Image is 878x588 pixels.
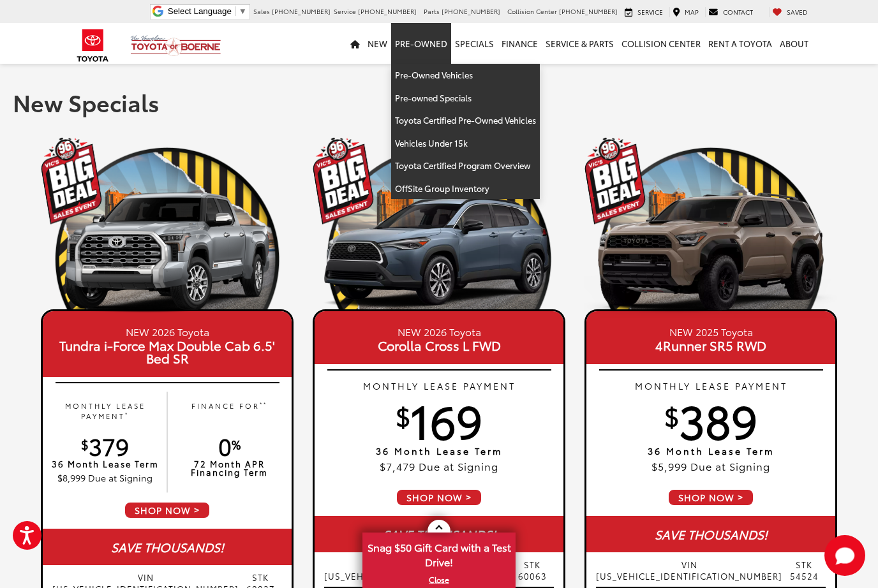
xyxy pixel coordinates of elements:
[13,89,865,115] h1: New Specials
[315,379,563,392] p: MONTHLY LEASE PAYMENT
[52,324,282,339] small: NEW 2026 Toyota
[586,446,835,455] p: 36 Month Lease Term
[596,559,782,582] span: VIN [US_VEHICLE_IDENTIFICATION_NUMBER]
[313,137,565,309] img: 19_1756501440.png
[315,459,563,473] p: $7,479 Due at Signing
[586,516,835,552] div: SAVE THOUSANDS!
[442,6,500,16] span: [PHONE_NUMBER]
[776,23,812,64] a: About
[424,6,440,16] span: Parts
[364,534,514,573] span: Snag $50 Gift Card with a Test Drive!
[130,34,221,57] img: Vic Vaughan Toyota of Boerne
[559,6,618,16] span: [PHONE_NUMBER]
[168,6,247,16] a: Select Language​
[313,191,565,318] img: 25_Corolla_Cross_XLE_Celestite_Left
[391,154,540,177] a: Toyota Certified Program Overview
[235,6,235,16] span: ​
[272,6,331,16] span: [PHONE_NUMBER]
[769,7,811,17] a: My Saved Vehicles
[324,339,554,351] span: Corolla Cross L FWD
[232,435,241,453] sup: %
[396,387,482,451] span: 169
[391,23,451,64] a: Pre-Owned
[669,7,702,17] a: Map
[667,489,754,506] span: SHOP NOW
[596,339,826,351] span: 4Runner SR5 RWD
[586,459,835,473] p: $5,999 Due at Signing
[586,379,835,392] p: MONTHLY LEASE PAYMENT
[685,7,699,17] span: Map
[787,7,808,17] span: Saved
[510,559,554,582] span: STK 60063
[174,460,285,476] p: 72 Month APR Financing Term
[396,397,410,433] sup: $
[41,191,294,318] img: 25_Tundra_1794_Edition_i-FORCE_MAX_Celestial_Silver_Metallic_Left
[239,6,247,16] span: ▼
[49,471,161,484] p: $8,999 Due at Signing
[334,6,356,16] span: Service
[52,339,282,364] span: Tundra i-Force Max Double Cab 6.5' Bed SR
[315,446,563,455] p: 36 Month Lease Term
[391,87,540,110] a: Pre-owned Specials
[81,435,89,453] sup: $
[584,191,837,318] img: 25_4Runner_TRD_Pro_Mudbath_Left
[584,137,837,309] img: 19_1756501440.png
[346,23,364,64] a: Home
[324,324,554,339] small: NEW 2026 Toyota
[396,489,482,506] span: SHOP NOW
[218,429,241,462] span: 0
[124,501,211,519] span: SHOP NOW
[391,132,540,155] a: Vehicles Under 15k
[324,559,510,582] span: VIN [US_VEHICLE_IDENTIFICATION_NUMBER]
[49,460,161,468] p: 36 Month Lease Term
[81,429,129,462] span: 379
[782,559,826,582] span: STK 54524
[41,137,294,309] img: 19_1756501440.png
[664,397,679,433] sup: $
[824,535,865,576] button: Toggle Chat Window
[168,6,232,16] span: Select Language
[364,23,391,64] a: New
[542,23,618,64] a: Service & Parts: Opens in a new tab
[664,387,757,451] span: 389
[498,23,542,64] a: Finance
[69,25,117,66] img: Toyota
[704,23,776,64] a: Rent a Toyota
[43,529,292,565] div: SAVE THOUSANDS!
[637,7,663,17] span: Service
[174,401,285,422] p: FINANCE FOR
[451,23,498,64] a: Specials
[253,6,270,16] span: Sales
[358,6,417,16] span: [PHONE_NUMBER]
[391,109,540,132] a: Toyota Certified Pre-Owned Vehicles
[618,23,704,64] a: Collision Center
[723,7,753,17] span: Contact
[705,7,756,17] a: Contact
[391,64,540,87] a: Pre-Owned Vehicles
[824,535,865,576] svg: Start Chat
[315,516,563,552] div: SAVE THOUSANDS!
[507,6,557,16] span: Collision Center
[391,177,540,200] a: OffSite Group Inventory
[49,401,161,422] p: MONTHLY LEASE PAYMENT
[596,324,826,339] small: NEW 2025 Toyota
[621,7,666,17] a: Service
